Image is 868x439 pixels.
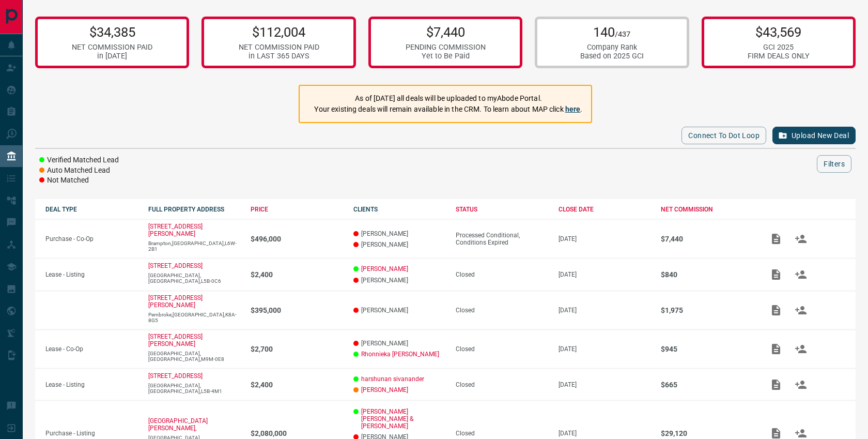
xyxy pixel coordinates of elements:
div: in [DATE] [72,52,152,60]
p: $395,000 [251,306,343,314]
div: Closed [456,307,548,314]
span: Match Clients [788,345,813,352]
span: Match Clients [788,429,813,436]
div: Processed Conditional, Conditions Expired [456,232,548,246]
p: [DATE] [559,345,651,353]
p: [DATE] [559,271,651,278]
span: Add / View Documents [764,345,788,352]
p: $2,700 [251,345,343,353]
span: Match Clients [788,306,813,313]
a: [GEOGRAPHIC_DATA][PERSON_NAME], [148,417,208,432]
span: Add / View Documents [764,270,788,278]
a: [PERSON_NAME] [361,265,408,273]
p: Your existing deals will remain available in the CRM. To learn about MAP click . [314,104,582,115]
li: Not Matched [39,175,119,186]
p: Pembroke,[GEOGRAPHIC_DATA],K8A-8G5 [148,312,241,323]
p: Lease - Co-Op [45,345,138,353]
span: Match Clients [788,235,813,242]
div: NET COMMISSION [661,206,753,213]
p: $112,004 [239,24,319,40]
a: [STREET_ADDRESS][PERSON_NAME] [148,333,203,347]
p: Purchase - Listing [45,430,138,437]
p: $2,080,000 [251,429,343,437]
p: 140 [580,24,644,40]
p: $2,400 [251,381,343,389]
p: [PERSON_NAME] [353,230,446,237]
p: $7,440 [406,24,486,40]
div: Closed [456,271,548,278]
p: $2,400 [251,270,343,279]
div: GCI 2025 [748,43,810,52]
div: Based on 2025 GCI [580,52,644,60]
p: $29,120 [661,429,753,437]
div: in LAST 365 DAYS [239,52,319,60]
p: [PERSON_NAME] [353,277,446,284]
a: [STREET_ADDRESS][PERSON_NAME] [148,223,203,237]
span: Add / View Documents [764,381,788,388]
span: Match Clients [788,381,813,388]
div: STATUS [456,206,548,213]
button: Filters [817,155,851,173]
a: [PERSON_NAME] [361,386,408,393]
div: Closed [456,430,548,437]
li: Auto Matched Lead [39,165,119,176]
a: harshunan sivanander [361,375,424,383]
div: CLOSE DATE [559,206,651,213]
p: [DATE] [559,307,651,314]
span: Add / View Documents [764,306,788,313]
a: [STREET_ADDRESS] [148,372,203,380]
p: Purchase - Co-Op [45,235,138,243]
p: [GEOGRAPHIC_DATA],[GEOGRAPHIC_DATA],L5B-4M1 [148,383,241,394]
button: Connect to Dot Loop [681,127,766,144]
span: Match Clients [788,270,813,278]
a: [PERSON_NAME] [PERSON_NAME] & [PERSON_NAME] [361,408,446,430]
p: Lease - Listing [45,381,138,388]
p: $43,569 [748,24,810,40]
p: $665 [661,381,753,389]
p: [PERSON_NAME] [353,307,446,314]
p: [DATE] [559,430,651,437]
button: Upload New Deal [772,127,856,144]
div: NET COMMISSION PAID [72,43,152,52]
span: Add / View Documents [764,235,788,242]
p: [GEOGRAPHIC_DATA],[GEOGRAPHIC_DATA],L5B-0C6 [148,273,241,284]
a: Rhonnieka [PERSON_NAME] [361,351,439,358]
p: Brampton,[GEOGRAPHIC_DATA],L6W-2B1 [148,240,241,252]
p: $945 [661,345,753,353]
div: FIRM DEALS ONLY [748,52,810,60]
div: Closed [456,345,548,353]
p: $496,000 [251,235,343,243]
p: $1,975 [661,306,753,314]
div: DEAL TYPE [45,206,138,213]
p: [PERSON_NAME] [353,241,446,248]
div: Company Rank [580,43,644,52]
p: As of [DATE] all deals will be uploaded to myAbode Portal. [314,93,582,104]
div: FULL PROPERTY ADDRESS [148,206,241,213]
span: Add / View Documents [764,429,788,436]
p: $840 [661,270,753,279]
div: CLIENTS [353,206,446,213]
p: Lease - Listing [45,271,138,278]
a: here [565,105,581,113]
p: $7,440 [661,235,753,243]
p: [DATE] [559,381,651,388]
span: /437 [615,30,630,39]
p: [PERSON_NAME] [353,340,446,347]
li: Verified Matched Lead [39,155,119,165]
a: [STREET_ADDRESS][PERSON_NAME] [148,294,203,309]
p: [DATE] [559,235,651,243]
a: [STREET_ADDRESS] [148,262,203,269]
div: NET COMMISSION PAID [239,43,319,52]
p: [GEOGRAPHIC_DATA],[GEOGRAPHIC_DATA],M9M-0E8 [148,351,241,362]
div: Yet to Be Paid [406,52,486,60]
div: PRICE [251,206,343,213]
p: $34,385 [72,24,152,40]
div: Closed [456,381,548,388]
div: PENDING COMMISSION [406,43,486,52]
